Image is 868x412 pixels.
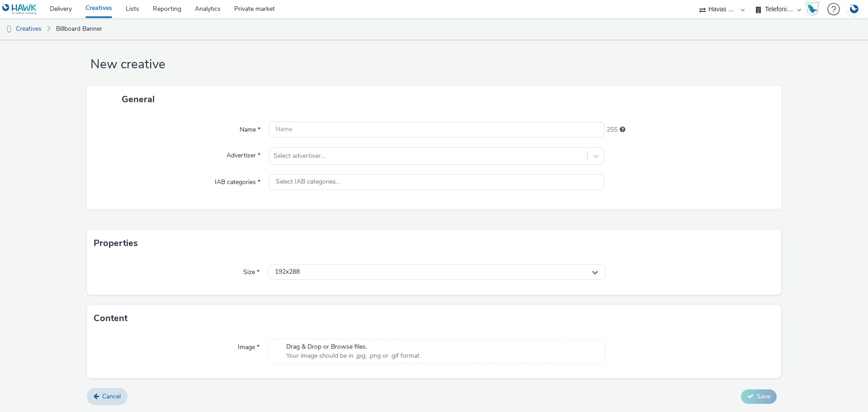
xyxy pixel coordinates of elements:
span: 255 [607,125,618,134]
span: Your image should be in .jpg, .png or .gif format [286,351,420,360]
a: Hawk Academy [806,2,823,16]
h3: Content [94,312,127,325]
a: Cancel [87,388,127,405]
input: Name [269,122,604,137]
label: Advertiser * [223,147,264,160]
img: undefined Logo [2,4,37,15]
span: General [122,93,155,105]
span: Cancel [102,392,121,401]
img: Account DE [847,2,861,17]
label: Image * [234,339,263,352]
label: Name * [236,122,264,134]
img: Hawk Academy [806,2,819,16]
span: Save [757,392,770,401]
div: Maximum 255 characters [620,125,625,134]
label: Size * [240,264,263,277]
span: Drag & Drop or Browse files. [286,342,420,351]
h1: New creative [87,56,781,73]
a: Billboard Banner [52,18,107,40]
img: dooh [5,25,14,34]
h3: Properties [94,237,138,250]
span: Select IAB categories... [276,178,340,186]
label: IAB categories * [211,174,264,187]
button: Save [741,389,777,404]
span: 192x288 [275,268,300,276]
